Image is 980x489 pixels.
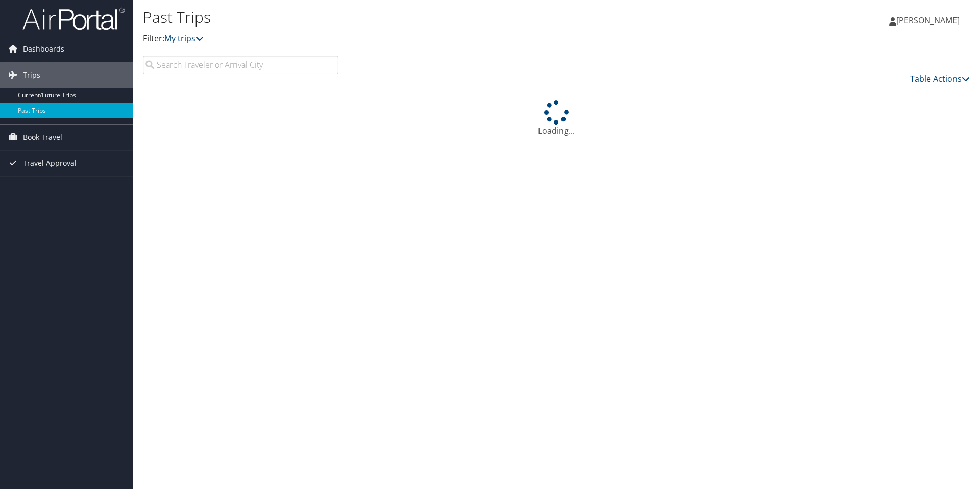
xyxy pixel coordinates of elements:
a: [PERSON_NAME] [889,5,970,36]
h1: Past Trips [143,7,694,28]
span: Trips [23,62,40,88]
img: airportal-logo.png [22,7,125,31]
span: Dashboards [23,36,64,62]
a: Table Actions [910,73,970,84]
a: My trips [164,33,204,44]
div: Loading... [143,100,970,137]
p: Filter: [143,32,694,45]
span: [PERSON_NAME] [896,15,960,26]
span: Book Travel [23,125,62,150]
span: Travel Approval [23,151,77,176]
input: Search Traveler or Arrival City [143,56,338,74]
